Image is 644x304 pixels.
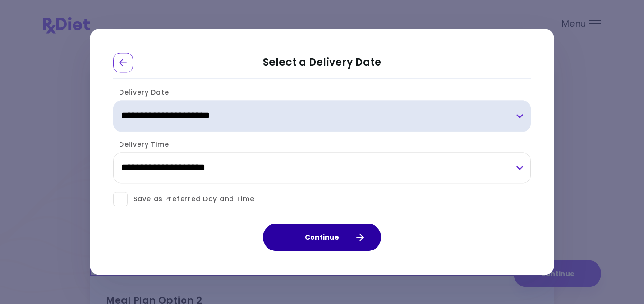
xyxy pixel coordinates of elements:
[113,53,133,72] div: Go Back
[263,224,381,251] button: Continue
[113,88,169,97] label: Delivery Date
[113,140,169,149] label: Delivery Time
[113,53,531,79] h2: Select a Delivery Date
[128,193,255,205] span: Save as Preferred Day and Time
